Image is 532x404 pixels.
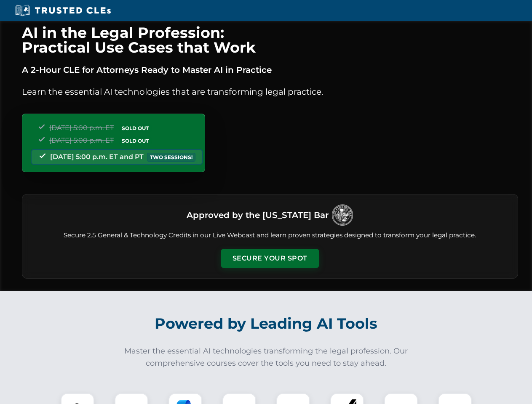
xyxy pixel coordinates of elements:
p: Learn the essential AI technologies that are transforming legal practice. [22,85,518,98]
h2: Powered by Leading AI Tools [33,309,500,338]
button: Secure Your Spot [221,249,319,268]
span: [DATE] 5:00 p.m. ET [49,136,114,144]
span: SOLD OUT [119,136,152,145]
h1: AI in the Legal Profession: Practical Use Cases that Work [22,25,518,55]
span: SOLD OUT [119,124,152,133]
img: Logo [332,205,353,226]
h3: Approved by the [US_STATE] Bar [187,207,329,223]
p: A 2-Hour CLE for Attorneys Ready to Master AI in Practice [22,63,518,77]
p: Master the essential AI technologies transforming the legal profession. Our comprehensive courses... [119,345,414,369]
span: [DATE] 5:00 p.m. ET [49,124,114,132]
img: Trusted CLEs [13,4,113,17]
p: Secure 2.5 General & Technology Credits in our Live Webcast and learn proven strategies designed ... [32,231,508,240]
